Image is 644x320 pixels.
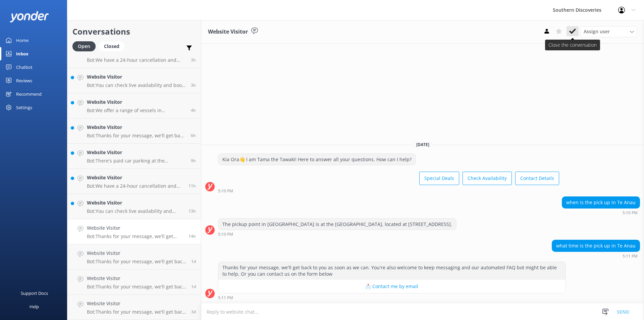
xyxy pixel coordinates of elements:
[87,249,186,257] h4: Website Visitor
[87,224,183,232] h4: Website Visitor
[87,300,186,307] h4: Website Visitor
[463,172,512,185] button: Check Availability
[191,309,196,315] span: 01:21am 13-Aug-2025 (UTC +12:00) Pacific/Auckland
[218,219,456,230] div: The pickup point in [GEOGRAPHIC_DATA] is at the [GEOGRAPHIC_DATA], located at [STREET_ADDRESS].
[87,208,183,214] p: Bot: You can check live availability and book your Milford Sound adventure on our website.
[87,133,186,139] p: Bot: Thanks for your message, we'll get back to you as soon as we can. You're also welcome to kee...
[562,210,640,215] div: 05:10pm 15-Aug-2025 (UTC +12:00) Pacific/Auckland
[67,270,201,295] a: Website VisitorBot:Thanks for your message, we'll get back to you as soon as we can. You're also ...
[191,284,196,289] span: 02:55pm 14-Aug-2025 (UTC +12:00) Pacific/Auckland
[67,244,201,270] a: Website VisitorBot:Thanks for your message, we'll get back to you as soon as we can. You're also ...
[515,172,559,185] button: Contact Details
[67,43,201,68] a: Website VisitorBot:We have a 24-hour cancellation and amendment policy. If you notify us more tha...
[87,82,186,88] p: Bot: You can check live availability and book your Milford Sound adventure on our website.
[67,169,201,194] a: Website VisitorBot:We have a 24-hour cancellation and amendment policy. If you notify us more tha...
[67,194,201,219] a: Website VisitorBot:You can check live availability and book your Milford Sound adventure on our w...
[191,107,196,113] span: 03:47am 16-Aug-2025 (UTC +12:00) Pacific/Auckland
[87,275,186,282] h4: Website Visitor
[552,240,640,252] div: what time is the pick up in Te Anau
[218,295,566,300] div: 05:11pm 15-Aug-2025 (UTC +12:00) Pacific/Auckland
[580,26,637,37] div: Assign User
[191,133,196,138] span: 01:47am 16-Aug-2025 (UTC +12:00) Pacific/Auckland
[218,232,457,236] div: 05:10pm 15-Aug-2025 (UTC +12:00) Pacific/Auckland
[562,197,640,208] div: when is the pick up in Te Anau
[87,107,186,113] p: Bot: We offer a range of vessels in [GEOGRAPHIC_DATA], with capacities ranging from 45 to 280 pas...
[87,57,186,63] p: Bot: We have a 24-hour cancellation and amendment policy. If you notify us more than 24 hours bef...
[67,219,201,244] a: Website VisitorBot:Thanks for your message, we'll get back to you as soon as we can. You're also ...
[67,295,201,320] a: Website VisitorBot:Thanks for your message, we'll get back to you as soon as we can. You're also ...
[189,183,196,189] span: 08:48pm 15-Aug-2025 (UTC +12:00) Pacific/Auckland
[87,199,183,207] h4: Website Visitor
[191,57,196,63] span: 04:37am 16-Aug-2025 (UTC +12:00) Pacific/Auckland
[623,254,638,258] strong: 5:11 PM
[87,309,186,315] p: Bot: Thanks for your message, we'll get back to you as soon as we can. You're also welcome to kee...
[72,41,96,51] div: Open
[208,28,248,36] h3: Website Visitor
[16,47,29,60] div: Inbox
[191,82,196,88] span: 04:36am 16-Aug-2025 (UTC +12:00) Pacific/Auckland
[87,149,186,156] h4: Website Visitor
[16,74,32,87] div: Reviews
[87,233,183,239] p: Bot: Thanks for your message, we'll get back to you as soon as we can. You're also welcome to kee...
[412,142,433,147] span: [DATE]
[72,42,99,50] a: Open
[584,28,610,35] span: Assign user
[67,119,201,144] a: Website VisitorBot:Thanks for your message, we'll get back to you as soon as we can. You're also ...
[67,68,201,93] a: Website VisitorBot:You can check live availability and book your Milford Sound adventure on our w...
[623,211,638,215] strong: 5:10 PM
[191,158,196,164] span: 10:38pm 15-Aug-2025 (UTC +12:00) Pacific/Auckland
[191,259,196,264] span: 09:40pm 14-Aug-2025 (UTC +12:00) Pacific/Auckland
[87,259,186,265] p: Bot: Thanks for your message, we'll get back to you as soon as we can. You're also welcome to kee...
[218,188,559,193] div: 05:10pm 15-Aug-2025 (UTC +12:00) Pacific/Auckland
[189,233,196,239] span: 05:11pm 15-Aug-2025 (UTC +12:00) Pacific/Auckland
[21,286,48,300] div: Support Docs
[218,280,566,293] button: 📩 Contact me by email
[99,41,124,51] div: Closed
[87,284,186,290] p: Bot: Thanks for your message, we'll get back to you as soon as we can. You're also welcome to kee...
[87,98,186,106] h4: Website Visitor
[16,87,42,101] div: Recommend
[87,73,186,81] h4: Website Visitor
[67,93,201,119] a: Website VisitorBot:We offer a range of vessels in [GEOGRAPHIC_DATA], with capacities ranging from...
[552,254,640,258] div: 05:11pm 15-Aug-2025 (UTC +12:00) Pacific/Auckland
[16,34,29,47] div: Home
[67,144,201,169] a: Website VisitorBot:There's paid car parking at the [GEOGRAPHIC_DATA]. This car park fills quickly...
[218,296,233,300] strong: 5:11 PM
[218,154,416,165] div: Kia Ora👋 I am Tama the Tawaki! Here to answer all your questions. How can I help?
[218,189,233,193] strong: 5:10 PM
[99,42,128,50] a: Closed
[72,25,196,38] h2: Conversations
[87,174,183,181] h4: Website Visitor
[16,101,32,114] div: Settings
[87,183,183,189] p: Bot: We have a 24-hour cancellation and amendment policy. If you notify us more than 24 hours bef...
[10,11,49,22] img: yonder-white-logo.png
[16,60,33,74] div: Chatbot
[30,300,39,313] div: Help
[87,124,186,131] h4: Website Visitor
[218,262,566,280] div: Thanks for your message, we'll get back to you as soon as we can. You're also welcome to keep mes...
[87,158,186,164] p: Bot: There's paid car parking at the [GEOGRAPHIC_DATA]. This car park fills quickly in the summer...
[189,208,196,214] span: 06:31pm 15-Aug-2025 (UTC +12:00) Pacific/Auckland
[419,172,459,185] button: Special Deals
[218,232,233,236] strong: 5:10 PM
